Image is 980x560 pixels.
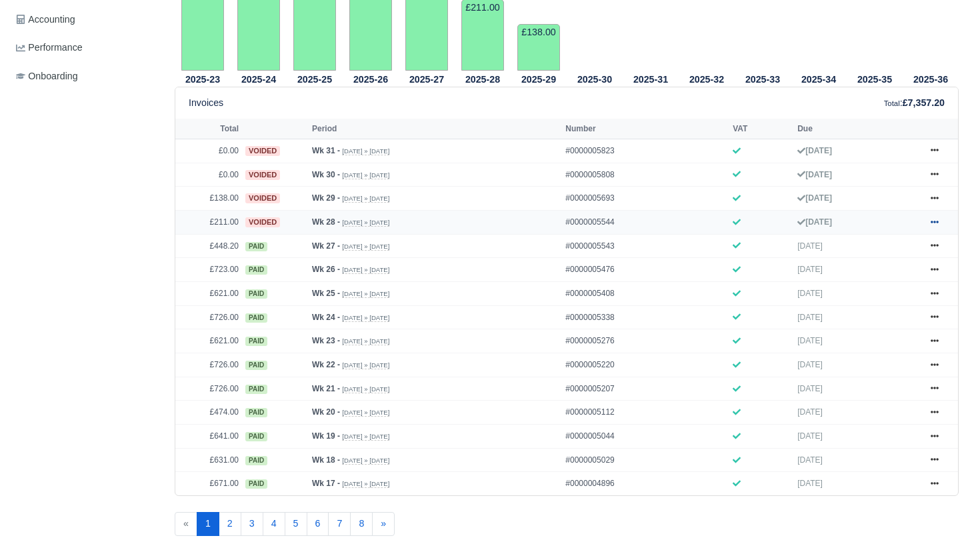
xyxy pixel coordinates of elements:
[245,479,267,489] span: paid
[455,71,511,87] th: 2025-28
[562,234,729,258] td: #0000005543
[11,35,159,61] a: Performance
[312,336,340,345] strong: Wk 23 -
[562,448,729,472] td: #0000005029
[797,431,823,441] span: [DATE]
[245,432,267,441] span: paid
[312,313,340,322] strong: Wk 24 -
[11,7,159,33] a: Accounting
[562,305,729,329] td: #0000005338
[245,217,280,227] span: voided
[679,71,735,87] th: 2025-32
[219,512,241,536] a: 2
[562,472,729,495] td: #0000004896
[312,146,340,155] strong: Wk 31 -
[372,512,395,536] a: »
[517,24,560,71] td: £138.00
[797,217,832,227] strong: [DATE]
[312,289,340,298] strong: Wk 25 -
[562,377,729,401] td: #0000005207
[797,146,832,155] strong: [DATE]
[175,258,242,282] td: £723.00
[847,71,903,87] th: 2025-35
[342,433,389,441] small: [DATE] » [DATE]
[797,241,823,251] span: [DATE]
[342,480,389,488] small: [DATE] » [DATE]
[175,187,242,211] td: £138.00
[175,353,242,377] td: £726.00
[312,170,340,179] strong: Wk 30 -
[245,289,267,299] span: paid
[189,97,223,109] h6: Invoices
[562,187,729,211] td: #0000005693
[312,193,340,203] strong: Wk 29 -
[175,71,231,87] th: 2025-23
[245,408,267,417] span: paid
[312,407,340,417] strong: Wk 20 -
[263,512,285,536] a: 4
[312,455,340,465] strong: Wk 18 -
[285,512,307,536] a: 5
[245,170,280,180] span: voided
[562,329,729,353] td: #0000005276
[350,512,373,536] a: 8
[342,243,389,251] small: [DATE] » [DATE]
[175,472,242,495] td: £671.00
[175,234,242,258] td: £448.20
[342,219,389,227] small: [DATE] » [DATE]
[175,211,242,235] td: £211.00
[312,265,340,274] strong: Wk 26 -
[175,401,242,425] td: £474.00
[562,425,729,449] td: #0000005044
[245,146,280,156] span: voided
[343,71,399,87] th: 2025-26
[245,265,267,275] span: paid
[797,479,823,488] span: [DATE]
[797,360,823,369] span: [DATE]
[197,512,219,536] span: 1
[797,170,832,179] strong: [DATE]
[562,258,729,282] td: #0000005476
[562,139,729,163] td: #0000005823
[328,512,351,536] a: 7
[797,193,832,203] strong: [DATE]
[562,163,729,187] td: #0000005808
[231,71,287,87] th: 2025-24
[342,171,389,179] small: [DATE] » [DATE]
[342,314,389,322] small: [DATE] » [DATE]
[175,282,242,306] td: £621.00
[342,266,389,274] small: [DATE] » [DATE]
[729,119,794,139] th: VAT
[791,71,847,87] th: 2025-34
[312,217,340,227] strong: Wk 28 -
[307,512,329,536] a: 6
[175,139,242,163] td: £0.00
[913,496,980,560] iframe: Chat Widget
[16,12,75,27] span: Accounting
[175,163,242,187] td: £0.00
[309,119,562,139] th: Period
[797,455,823,465] span: [DATE]
[342,409,389,417] small: [DATE] » [DATE]
[342,337,389,345] small: [DATE] » [DATE]
[797,336,823,345] span: [DATE]
[342,457,389,465] small: [DATE] » [DATE]
[399,71,455,87] th: 2025-27
[312,479,340,488] strong: Wk 17 -
[245,242,267,251] span: paid
[312,360,340,369] strong: Wk 22 -
[797,313,823,322] span: [DATE]
[312,241,340,251] strong: Wk 27 -
[245,361,267,370] span: paid
[342,385,389,393] small: [DATE] » [DATE]
[884,99,900,107] small: Total
[342,290,389,298] small: [DATE] » [DATE]
[245,337,267,346] span: paid
[562,282,729,306] td: #0000005408
[175,425,242,449] td: £641.00
[342,147,389,155] small: [DATE] » [DATE]
[735,71,791,87] th: 2025-33
[16,40,83,55] span: Performance
[312,431,340,441] strong: Wk 19 -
